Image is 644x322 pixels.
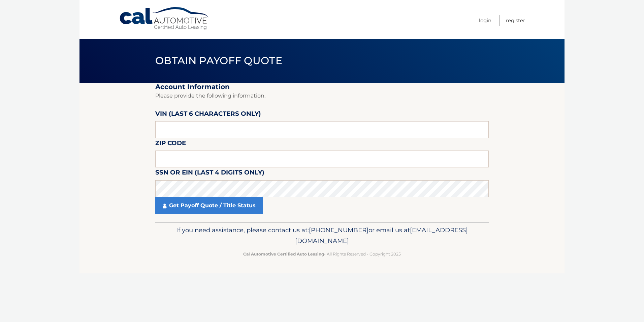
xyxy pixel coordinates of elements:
span: [PHONE_NUMBER] [309,226,368,234]
a: Cal Automotive [119,7,210,31]
p: - All Rights Reserved - Copyright 2025 [160,250,484,258]
span: Obtain Payoff Quote [155,54,282,67]
label: Zip Code [155,138,186,151]
a: Get Payoff Quote / Title Status [155,197,263,214]
p: If you need assistance, please contact us at: or email us at [160,225,484,246]
label: VIN (last 6 characters only) [155,109,261,121]
a: Register [506,15,525,26]
a: Login [479,15,491,26]
strong: Cal Automotive Certified Auto Leasing [243,251,324,257]
p: Please provide the following information. [155,91,489,101]
label: SSN or EIN (last 4 digits only) [155,167,264,180]
h2: Account Information [155,83,489,91]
